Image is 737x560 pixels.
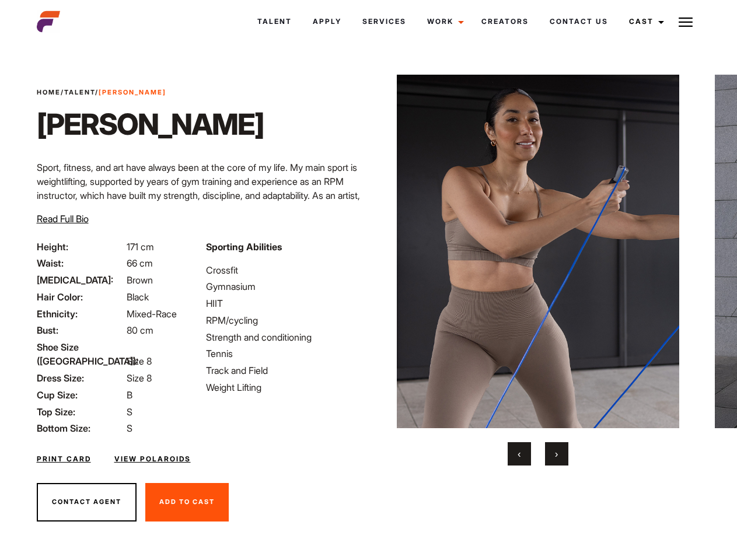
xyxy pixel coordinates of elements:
[37,371,124,385] span: Dress Size:
[206,330,361,344] li: Strength and conditioning
[37,240,124,254] span: Height:
[37,483,137,521] button: Contact Agent
[127,324,153,336] span: 80 cm
[127,274,153,286] span: Brown
[37,256,124,270] span: Waist:
[206,380,361,394] li: Weight Lifting
[37,87,166,97] span: / /
[206,296,361,310] li: HIIT
[206,313,361,327] li: RPM/cycling
[37,454,91,464] a: Print Card
[247,6,302,37] a: Talent
[37,307,124,321] span: Ethnicity:
[352,6,417,37] a: Services
[417,6,471,37] a: Work
[37,88,61,96] a: Home
[127,257,153,269] span: 66 cm
[206,363,361,377] li: Track and Field
[619,6,671,37] a: Cast
[159,498,215,506] span: Add To Cast
[206,346,361,360] li: Tennis
[37,10,60,33] img: cropped-aefm-brand-fav-22-square.png
[127,241,154,253] span: 171 cm
[99,88,166,96] strong: [PERSON_NAME]
[37,421,124,435] span: Bottom Size:
[37,405,124,419] span: Top Size:
[302,6,352,37] a: Apply
[206,263,361,277] li: Crossfit
[127,291,149,303] span: Black
[37,160,362,230] p: Sport, fitness, and art have always been at the core of my life. My main sport is weightlifting, ...
[37,212,89,226] button: Read Full Bio
[37,290,124,304] span: Hair Color:
[127,308,177,320] span: Mixed-Race
[114,454,191,464] a: View Polaroids
[471,6,539,37] a: Creators
[206,279,361,293] li: Gymnasium
[127,422,132,434] span: S
[127,389,132,401] span: B
[145,483,229,521] button: Add To Cast
[64,88,95,96] a: Talent
[127,355,152,367] span: Size 8
[518,448,521,460] span: Previous
[679,15,693,29] img: Burger icon
[37,323,124,337] span: Bust:
[206,241,282,253] strong: Sporting Abilities
[539,6,619,37] a: Contact Us
[555,448,558,460] span: Next
[127,372,152,384] span: Size 8
[37,273,124,287] span: [MEDICAL_DATA]:
[127,406,132,418] span: S
[37,107,264,142] h1: [PERSON_NAME]
[37,388,124,402] span: Cup Size:
[37,340,124,368] span: Shoe Size ([GEOGRAPHIC_DATA]):
[37,213,89,225] span: Read Full Bio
